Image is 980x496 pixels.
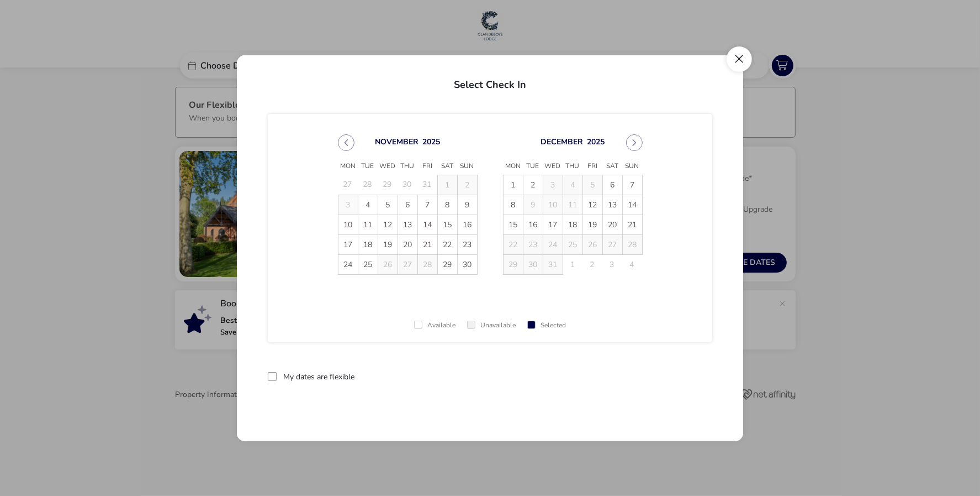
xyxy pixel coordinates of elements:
span: 10 [338,215,358,234]
td: 22 [503,234,523,254]
span: Wed [543,158,563,175]
td: 14 [622,195,642,215]
td: 12 [378,215,398,234]
div: Unavailable [467,322,516,329]
td: 1 [563,254,582,274]
span: 14 [418,215,437,234]
span: 16 [458,215,477,234]
button: Choose Year [422,137,440,147]
td: 30 [457,254,477,274]
span: Tue [358,158,378,175]
td: 28 [622,234,642,254]
td: 8 [437,195,457,215]
span: 18 [563,215,582,234]
span: 5 [378,195,398,215]
td: 20 [602,215,622,234]
td: 18 [358,234,378,254]
td: 8 [503,195,523,215]
td: 10 [338,215,358,234]
td: 18 [563,215,582,234]
span: 19 [583,215,602,234]
td: 28 [358,175,378,195]
td: 30 [398,175,417,195]
button: Choose Month [541,137,583,147]
span: Thu [398,158,417,175]
td: 19 [582,215,602,234]
span: 15 [438,215,457,234]
span: Sun [622,158,642,175]
span: 13 [603,195,622,215]
td: 5 [378,195,398,215]
span: 15 [504,215,523,234]
td: 14 [417,215,437,234]
div: Choose Date [328,121,653,288]
td: 6 [398,195,417,215]
span: 12 [378,215,398,234]
td: 16 [523,215,543,234]
td: 7 [622,175,642,195]
label: My dates are flexible [283,373,354,381]
span: 25 [358,255,378,274]
td: 4 [563,175,582,195]
td: 27 [338,175,358,195]
td: 20 [398,234,417,254]
span: Thu [563,158,582,175]
td: 1 [437,175,457,195]
td: 29 [503,254,523,274]
span: 6 [398,195,417,215]
td: 30 [523,254,543,274]
td: 21 [417,234,437,254]
td: 3 [543,175,563,195]
span: 2 [523,175,543,195]
span: Fri [417,158,437,175]
td: 28 [417,254,437,274]
button: Choose Month [375,137,419,147]
span: Mon [503,158,523,175]
td: 29 [437,254,457,274]
span: 30 [458,255,477,274]
span: 7 [418,195,437,215]
span: Sun [457,158,477,175]
td: 12 [582,195,602,215]
span: Tue [523,158,543,175]
span: 21 [623,215,642,234]
td: 31 [543,254,563,274]
td: 24 [543,234,563,254]
button: Previous Month [338,134,354,151]
span: 20 [398,235,417,254]
td: 27 [398,254,417,274]
span: 17 [338,235,358,254]
span: Sat [437,158,457,175]
td: 23 [457,234,477,254]
span: 1 [504,175,523,195]
td: 24 [338,254,358,274]
span: 4 [358,195,378,215]
td: 13 [398,215,417,234]
td: 5 [582,175,602,195]
h2: Select Check In [246,66,734,98]
td: 1 [503,175,523,195]
span: 29 [438,255,457,274]
td: 16 [457,215,477,234]
span: 22 [438,235,457,254]
td: 25 [563,234,582,254]
td: 3 [338,195,358,215]
td: 25 [358,254,378,274]
td: 21 [622,215,642,234]
td: 10 [543,195,563,215]
button: Next Month [626,134,643,151]
td: 9 [457,195,477,215]
span: 12 [583,195,602,215]
span: 8 [438,195,457,215]
td: 15 [503,215,523,234]
td: 29 [378,175,398,195]
td: 17 [543,215,563,234]
span: 16 [523,215,543,234]
span: Wed [378,158,398,175]
button: Close [727,46,752,72]
td: 7 [417,195,437,215]
td: 2 [457,175,477,195]
span: 11 [358,215,378,234]
div: Available [414,322,456,329]
div: Selected [527,322,566,329]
